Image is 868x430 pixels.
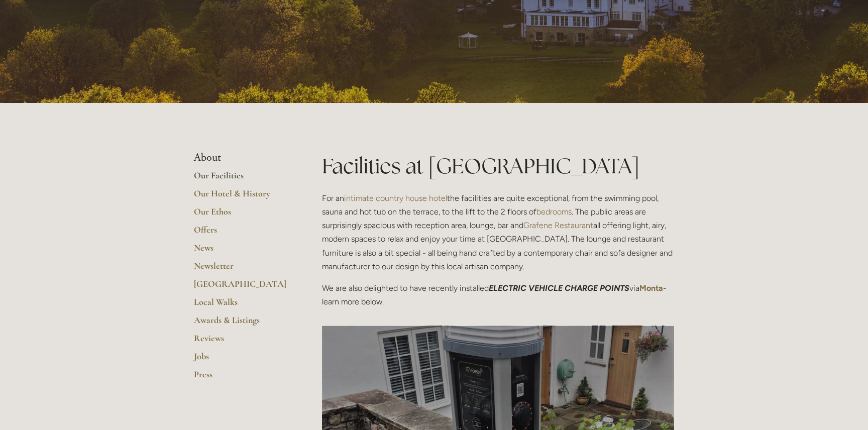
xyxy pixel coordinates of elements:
[536,207,572,217] a: bedrooms
[489,283,629,293] em: ELECTRIC VEHICLE CHARGE POINTS
[194,224,290,242] a: Offers
[194,296,290,314] a: Local Walks
[344,193,447,203] a: intimate country house hotel
[194,314,290,333] a: Awards & Listings
[322,281,674,308] p: We are also delighted to have recently installed via - learn more below.
[523,221,593,230] a: Grafene Restaurant
[194,260,290,278] a: Newsletter
[194,151,290,164] li: About
[194,242,290,260] a: News
[194,369,290,387] a: Press
[194,188,290,206] a: Our Hotel & History
[194,333,290,351] a: Reviews
[639,283,663,293] a: Monta
[194,170,290,188] a: Our Facilities
[322,191,674,273] p: For an the facilities are quite exceptional, from the swimming pool, sauna and hot tub on the ter...
[322,151,674,181] h1: Facilities at [GEOGRAPHIC_DATA]
[194,351,290,369] a: Jobs
[194,206,290,224] a: Our Ethos
[194,278,290,296] a: [GEOGRAPHIC_DATA]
